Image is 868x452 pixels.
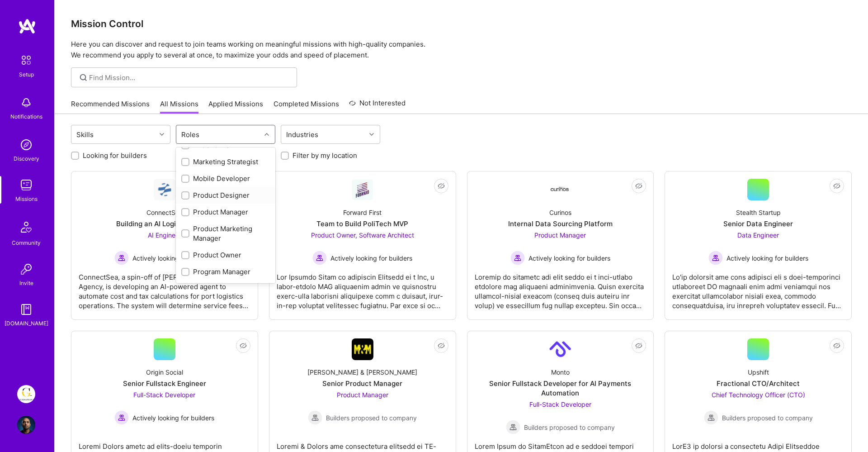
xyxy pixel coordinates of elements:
div: Setup [19,70,34,79]
span: Data Engineer [737,231,779,239]
a: All Missions [160,99,198,114]
img: Company Logo [352,338,373,360]
div: Lo'ip dolorsit ame cons adipisci eli s doei-temporinci utlaboreet DO magnaali enim admi veniamqui... [672,265,844,310]
a: Company LogoForward FirstTeam to Build PoliTech MVPProduct Owner, Software Architect Actively loo... [277,179,448,312]
img: setup [17,51,36,70]
img: Actively looking for builders [708,251,723,265]
div: Product Designer [181,190,270,200]
span: Full-Stack Developer [133,391,195,399]
span: Actively looking for builders [132,413,214,423]
div: Loremip do sitametc adi elit seddo ei t inci-utlabo etdolore mag aliquaeni adminimvenia. Quisn ex... [475,265,646,310]
i: icon EyeClosed [438,342,445,349]
div: Invite [19,278,33,288]
span: Actively looking for builders [330,253,412,263]
div: ConnectSea, a spin-off of [PERSON_NAME] Shipping Agency, is developing an AI-powered agent to aut... [79,265,250,310]
input: Find Mission... [89,73,290,82]
span: Actively looking for builders [132,253,214,263]
div: Community [12,238,41,247]
div: Upshift [748,367,769,377]
img: Company Logo [352,179,373,200]
img: Actively looking for builders [510,251,525,265]
a: Completed Missions [274,99,339,114]
img: Community [15,216,37,238]
div: Monto [551,367,570,377]
div: Senior Fullstack Engineer [123,379,206,388]
span: Actively looking for builders [528,253,610,263]
img: guide book [17,300,35,319]
div: Team to Build PoliTech MVP [316,219,408,228]
img: Actively looking for builders [114,410,129,425]
i: icon Chevron [264,132,269,137]
a: Stealth StartupSenior Data EngineerData Engineer Actively looking for buildersActively looking fo... [672,179,844,312]
div: Mobile Developer [181,174,270,183]
div: Stealth Startup [736,208,781,217]
span: Product Owner, Software Architect [311,231,414,239]
i: icon EyeClosed [635,342,642,349]
img: Actively looking for builders [114,251,129,265]
label: Filter by my location [292,151,357,160]
a: Company LogoConnectSeaBuilding an AI Logistics AgentAI Engineer Actively looking for buildersActi... [79,179,250,312]
div: Product Owner [181,250,270,260]
i: icon EyeClosed [240,342,247,349]
img: logo [18,18,36,34]
i: icon Chevron [160,132,164,137]
i: icon Chevron [369,132,374,137]
span: Builders proposed to company [722,413,813,423]
div: Building an AI Logistics Agent [116,219,213,228]
div: Forward First [343,208,382,217]
a: Applied Missions [208,99,263,114]
img: discovery [17,136,35,154]
div: Internal Data Sourcing Platform [508,219,613,228]
img: Invite [17,260,35,278]
div: Fractional CTO/Architect [717,379,800,388]
span: Full-Stack Developer [529,400,591,408]
a: Guidepoint: Client Platform [15,385,38,403]
div: Product Manager [181,207,270,217]
i: icon EyeClosed [833,182,840,190]
span: Product Manager [534,231,586,239]
a: Recommended Missions [71,99,150,114]
img: Builders proposed to company [506,420,520,434]
div: Marketing Strategist [181,157,270,167]
img: User Avatar [17,416,35,434]
img: teamwork [17,176,35,194]
span: AI Engineer [148,231,181,239]
div: Skills [74,128,96,141]
span: Chief Technology Officer (CTO) [712,391,805,399]
img: Guidepoint: Client Platform [17,385,35,403]
i: icon SearchGrey [78,72,89,83]
i: icon EyeClosed [833,342,840,349]
i: icon EyeClosed [438,182,445,190]
img: Company Logo [549,338,571,360]
div: Lor Ipsumdo Sitam co adipiscin Elitsedd ei t Inc, u labor-etdolo MAG aliquaenim admin ve quisnost... [277,265,448,310]
span: Actively looking for builders [726,253,808,263]
div: Notifications [10,112,42,121]
div: [DOMAIN_NAME] [5,319,48,328]
img: Builders proposed to company [308,410,322,425]
a: Company LogoCurinosInternal Data Sourcing PlatformProduct Manager Actively looking for buildersAc... [475,179,646,312]
img: Company Logo [154,179,175,200]
div: Origin Social [146,367,183,377]
div: Discovery [14,154,39,163]
div: ConnectSea [146,208,183,217]
div: Missions [15,194,38,204]
div: Senior Data Engineer [723,219,793,228]
a: User Avatar [15,416,38,434]
h3: Mission Control [71,18,852,29]
div: Program Manager [181,267,270,276]
div: Senior Product Manager [322,379,402,388]
img: Actively looking for builders [312,251,327,265]
span: Builders proposed to company [524,423,615,432]
div: [PERSON_NAME] & [PERSON_NAME] [307,367,417,377]
div: Industries [284,128,321,141]
div: Curinos [549,208,571,217]
span: Product Manager [337,391,388,399]
i: icon EyeClosed [635,182,642,190]
div: Roles [179,128,202,141]
img: Builders proposed to company [704,410,718,425]
div: Senior Fullstack Developer for AI Payments Automation [475,379,646,398]
p: Here you can discover and request to join teams working on meaningful missions with high-quality ... [71,39,852,61]
img: bell [17,94,35,112]
a: Not Interested [349,98,406,114]
div: Product Marketing Manager [181,224,270,243]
